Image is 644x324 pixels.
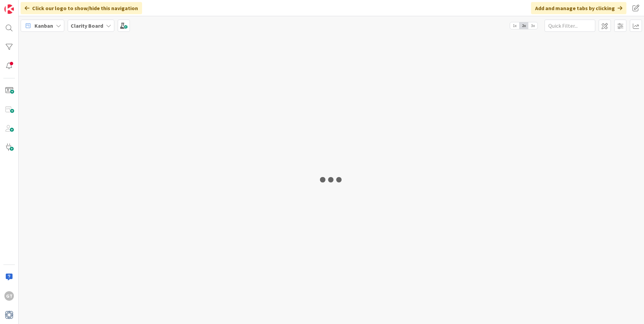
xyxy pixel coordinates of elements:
[71,22,103,29] b: Clarity Board
[519,22,528,29] span: 2x
[21,2,142,14] div: Click our logo to show/hide this navigation
[34,22,53,30] span: Kanban
[4,291,14,301] div: GT
[4,4,14,14] img: Visit kanbanzone.com
[531,2,626,14] div: Add and manage tabs by clicking
[545,20,595,32] input: Quick Filter...
[528,22,537,29] span: 3x
[510,22,519,29] span: 1x
[4,310,14,320] img: avatar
